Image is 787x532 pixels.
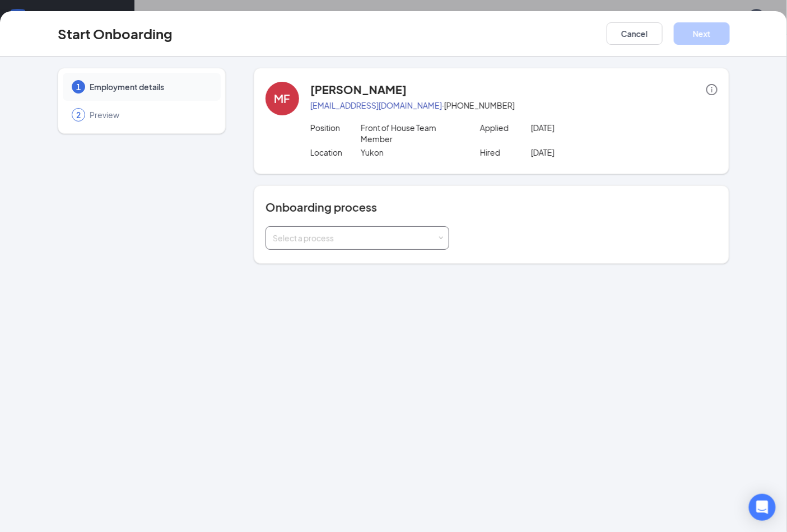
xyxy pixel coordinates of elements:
[58,24,173,43] h3: Start Onboarding
[310,100,718,111] p: · [PHONE_NUMBER]
[266,199,718,215] h4: Onboarding process
[274,91,290,106] div: MF
[310,82,407,97] h4: [PERSON_NAME]
[531,122,633,133] p: [DATE]
[361,122,463,144] p: Front of House Team Member
[531,147,633,158] p: [DATE]
[310,100,442,110] a: [EMAIL_ADDRESS][DOMAIN_NAME]
[76,81,81,92] span: 1
[480,147,531,158] p: Hired
[674,22,730,45] button: Next
[607,22,663,45] button: Cancel
[273,232,437,244] div: Select a process
[90,81,209,92] span: Employment details
[310,122,361,133] p: Position
[76,109,81,120] span: 2
[310,147,361,158] p: Location
[480,122,531,133] p: Applied
[706,84,718,95] span: info-circle
[361,147,463,158] p: Yukon
[90,109,209,120] span: Preview
[749,494,776,521] div: Open Intercom Messenger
